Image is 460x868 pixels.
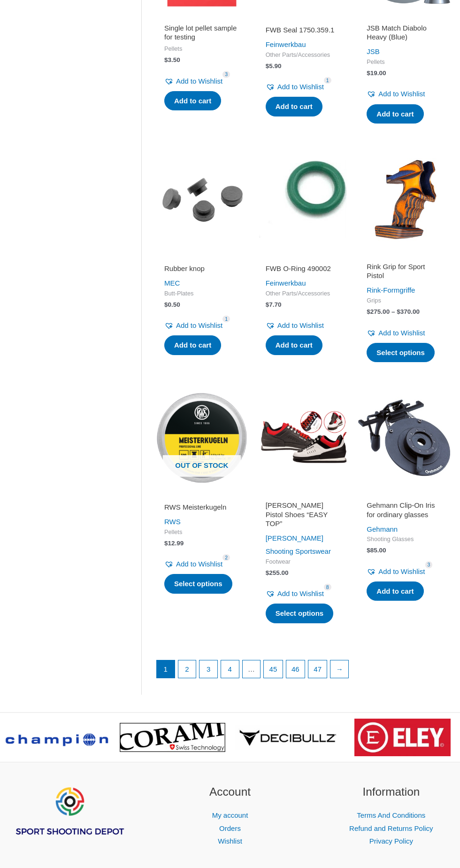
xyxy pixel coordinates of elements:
[164,264,239,277] a: Rubber knop
[199,660,217,678] a: Page 3
[164,264,239,273] h2: Rubber knop
[367,47,380,55] a: JSB
[357,811,425,819] a: Terms And Conditions
[369,837,413,845] a: Privacy Policy
[266,80,324,93] a: Add to Wishlist
[349,824,433,832] a: Refund and Returns Policy
[367,326,425,340] a: Add to Wishlist
[367,58,442,66] span: Pellets
[266,25,341,35] h2: FWB Seal 1750.359.1
[266,558,341,566] span: Footwear
[367,12,442,23] iframe: Customer reviews powered by Trustpilot
[367,501,442,523] a: Gehmann Clip-On Iris for ordinary glasses
[367,262,442,284] a: Rink Grip for Sport Pistol
[164,558,222,571] a: Add to Wishlist
[266,587,324,600] a: Add to Wishlist
[367,308,370,315] span: $
[266,97,322,116] a: Add to cart: “FWB Seal 1750.359.1”
[266,12,341,23] iframe: Customer reviews powered by Trustpilot
[257,153,349,245] img: FWB O-Ring 490002
[358,153,450,245] img: Rink Grip for Sport Pistol
[164,56,168,63] span: $
[266,25,341,38] a: FWB Seal 1750.359.1
[266,501,341,532] a: [PERSON_NAME] Pistol Shoes “EASY TOP”
[367,104,423,124] a: Add to cart: “JSB Match Diabolo Heavy (Blue)”
[397,308,400,315] span: $
[354,719,451,756] img: brand logo
[367,87,425,101] a: Add to Wishlist
[378,329,425,337] span: Add to Wishlist
[156,153,248,245] img: Rubber knop
[164,319,222,332] a: Add to Wishlist
[378,567,425,575] span: Add to Wishlist
[266,501,341,528] h2: [PERSON_NAME] Pistol Shoes “EASY TOP”
[286,660,305,678] a: Page 46
[266,264,341,277] a: FWB O-Ring 490002
[367,547,370,554] span: $
[266,489,341,501] iframe: Customer reviews powered by Trustpilot
[367,525,398,533] a: Gehmann
[164,528,239,536] span: Pellets
[164,540,184,547] bdi: 12.99
[277,321,324,329] span: Add to Wishlist
[266,319,324,332] a: Add to Wishlist
[367,23,442,46] a: JSB Match Diabolo Heavy (Blue)
[391,308,395,315] span: –
[266,534,331,555] a: [PERSON_NAME] Shooting Sportswear
[367,297,442,305] span: Grips
[212,811,248,819] a: My account
[367,565,425,578] a: Add to Wishlist
[164,56,180,63] bdi: 3.50
[425,561,433,568] span: 3
[266,279,306,287] a: Feinwerkbau
[324,77,331,84] span: 1
[157,660,175,678] span: Page 1
[164,75,222,88] a: Add to Wishlist
[266,569,289,576] bdi: 255.00
[176,321,222,329] span: Add to Wishlist
[358,392,450,484] img: Gehmann Clip-On Iris
[367,501,442,519] h2: Gehmann Clip-On Iris for ordinary glasses
[164,23,239,42] h2: Single lot pellet sample for testing
[178,660,196,678] a: Page 2
[367,262,442,280] h2: Rink Grip for Sport Pistol
[266,264,341,273] h2: FWB O-Ring 490002
[266,335,322,355] a: Add to cart: “FWB O-Ring 490002”
[266,301,269,308] span: $
[266,62,269,70] span: $
[324,584,331,591] span: 8
[266,51,341,59] span: Other Parts/Accessories
[367,581,423,601] a: Add to cart: “Gehmann Clip-On Iris for ordinary glasses”
[367,343,435,363] a: Select options for “Rink Grip for Sport Pistol”
[367,547,386,554] bdi: 85.00
[367,70,386,77] bdi: 19.00
[156,392,248,484] a: Out of stock
[222,554,230,561] span: 2
[322,809,460,848] nav: Information
[164,518,181,526] a: RWS
[164,574,232,594] a: Select options for “RWS Meisterkugeln”
[277,83,324,91] span: Add to Wishlist
[163,455,241,477] span: Out of stock
[257,392,349,484] img: SAUER Pistol Shoes "EASY TOP"
[156,392,248,484] img: RWS Meisterkugeln
[367,535,442,543] span: Shooting Glasses
[176,77,222,85] span: Add to Wishlist
[164,290,239,298] span: Butt-Plates
[266,604,334,623] a: Select options for “SAUER Pistol Shoes "EASY TOP"”
[367,70,370,77] span: $
[397,308,420,315] bdi: 370.00
[218,837,242,845] a: Wishlist
[277,589,324,597] span: Add to Wishlist
[367,308,390,315] bdi: 275.00
[164,45,239,53] span: Pellets
[164,279,180,287] a: MEC
[164,301,180,308] bdi: 0.50
[176,560,222,568] span: Add to Wishlist
[219,824,241,832] a: Orders
[164,23,239,46] a: Single lot pellet sample for testing
[266,62,282,70] bdi: 5.90
[164,489,239,501] iframe: Customer reviews powered by Trustpilot
[164,335,221,355] a: Add to cart: “Rubber knop”
[161,783,299,848] aside: Footer Widget 2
